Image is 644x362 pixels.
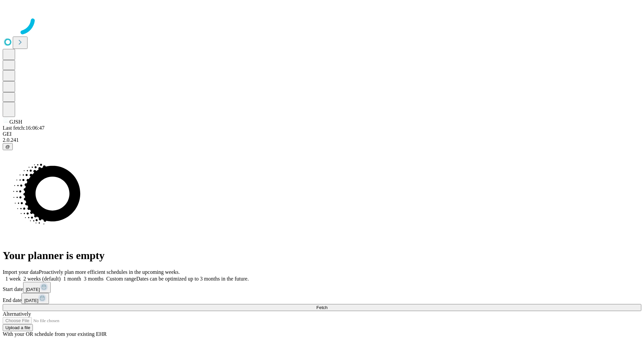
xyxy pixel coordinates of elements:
[63,276,81,282] span: 1 month
[84,276,104,282] span: 3 months
[316,305,327,310] span: Fetch
[9,119,22,125] span: GJSH
[23,276,61,282] span: 2 weeks (default)
[136,276,249,282] span: Dates can be optimized up to 3 months in the future.
[3,311,31,317] span: Alternatively
[3,137,641,143] div: 2.0.241
[23,282,51,293] button: [DATE]
[3,282,641,293] div: Start date
[3,125,45,131] span: Last fetch: 16:06:47
[21,293,49,304] button: [DATE]
[3,249,641,262] h1: Your planner is empty
[3,293,641,304] div: End date
[3,331,107,337] span: With your OR schedule from your existing EHR
[3,131,641,137] div: GEI
[5,144,10,149] span: @
[3,324,33,331] button: Upload a file
[26,287,40,292] span: [DATE]
[39,269,180,275] span: Proactively plan more efficient schedules in the upcoming weeks.
[5,276,21,282] span: 1 week
[3,304,641,311] button: Fetch
[3,269,39,275] span: Import your data
[3,143,13,150] button: @
[106,276,136,282] span: Custom range
[24,298,38,303] span: [DATE]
